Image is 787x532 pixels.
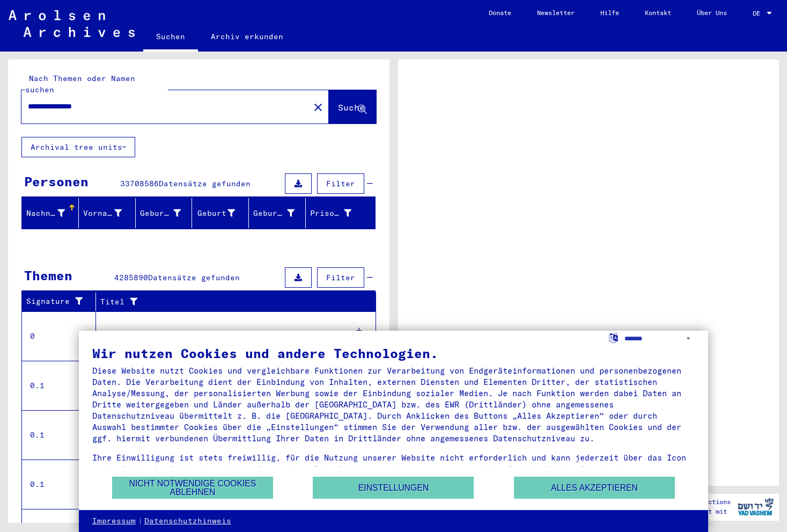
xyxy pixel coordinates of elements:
[24,172,89,191] div: Personen
[83,208,122,219] div: Vorname
[249,198,306,228] mat-header-cell: Geburtsdatum
[100,293,365,310] div: Titel
[92,347,695,360] div: Wir nutzen Cookies und andere Technologien.
[26,296,87,307] div: Signature
[198,24,296,49] a: Archiv erkunden
[192,198,249,228] mat-header-cell: Geburt‏
[313,477,474,499] button: Einstellungen
[92,452,695,486] div: Ihre Einwilligung ist stets freiwillig, für die Nutzung unserer Website nicht erforderlich und ka...
[83,205,135,222] div: Vorname
[735,493,776,520] img: yv_logo.png
[22,410,96,460] td: 0.1
[148,273,240,282] span: Datensätze gefunden
[253,205,308,222] div: Geburtsdatum
[136,198,193,228] mat-header-cell: Geburtsname
[22,311,96,361] td: 0
[753,10,764,17] span: DE
[140,205,195,222] div: Geburtsname
[310,205,365,222] div: Prisoner #
[9,10,135,37] img: Arolsen_neg.svg
[514,477,675,499] button: Alles akzeptieren
[140,208,181,219] div: Geburtsname
[253,208,295,219] div: Geburtsdatum
[22,361,96,410] td: 0.1
[329,90,376,123] button: Suche
[317,267,364,288] button: Filter
[338,102,365,113] span: Suche
[143,24,198,52] a: Suchen
[26,208,65,219] div: Nachname
[312,101,325,114] mat-icon: close
[26,205,78,222] div: Nachname
[306,198,375,228] mat-header-cell: Prisoner #
[310,208,351,219] div: Prisoner #
[100,296,355,308] div: Titel
[326,179,355,188] span: Filter
[317,173,364,194] button: Filter
[120,179,159,188] span: 33708586
[26,293,98,310] div: Signature
[22,460,96,509] td: 0.1
[326,273,355,282] span: Filter
[24,266,72,285] div: Themen
[159,179,251,188] span: Datensätze gefunden
[196,208,235,219] div: Geburt‏
[25,74,135,94] mat-label: Nach Themen oder Namen suchen
[608,332,619,342] label: Sprache auswählen
[92,516,136,527] a: Impressum
[92,365,695,444] div: Diese Website nutzt Cookies und vergleichbare Funktionen zur Verarbeitung von Endgeräteinformatio...
[307,96,329,118] button: Clear
[79,198,136,228] mat-header-cell: Vorname
[624,331,695,346] select: Sprache auswählen
[112,477,273,499] button: Nicht notwendige Cookies ablehnen
[196,205,248,222] div: Geburt‏
[144,516,231,527] a: Datenschutzhinweis
[22,198,79,228] mat-header-cell: Nachname
[21,137,135,157] button: Archival tree units
[114,273,148,282] span: 4285890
